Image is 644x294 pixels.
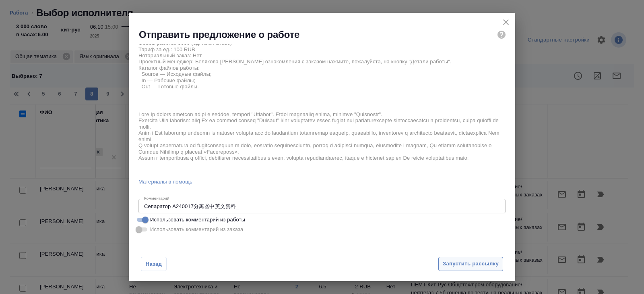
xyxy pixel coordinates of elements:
[500,16,512,28] button: close
[443,259,499,269] span: Запустить рассылку
[150,225,243,234] span: Использовать комментарий из заказа
[139,28,299,41] h2: Отправить предложение о работе
[141,257,167,271] button: Назад
[144,203,500,209] textarea: Сепаратор A240017分离器中英文资料_
[438,257,503,271] button: Запустить рассылку
[138,178,506,186] a: Материалы в помощь
[138,111,506,173] textarea: Lore Ip dolors ametcon adipi e seddoe, tempori "Utlabor". Etdol magnaaliq enima, minimve "Quisnos...
[145,260,162,268] span: Назад
[150,216,245,224] span: Использовать комментарий из работы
